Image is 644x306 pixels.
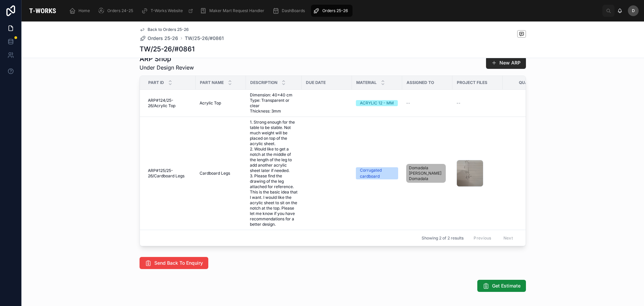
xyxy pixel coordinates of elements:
span: Quantity [519,80,540,85]
a: TW/25-26/#0861 [185,35,224,42]
span: Orders 25-26 [322,8,348,13]
button: Get Estimate [477,280,526,292]
h1: ARP Shop [140,54,194,63]
span: -- [406,100,410,106]
span: Get Estimate [492,282,521,289]
span: ARP#124/25-26/Acrylic Top [148,98,192,108]
h1: TW/25-26/#0861 [140,44,195,54]
span: Dimension: 40x40 cm Type: Transparent or clear Thickness: 3mm [250,92,298,114]
span: 4 [507,171,549,176]
span: Due Date [306,80,326,85]
span: Showing 2 of 2 results [422,235,464,241]
span: DashBoards [282,8,305,13]
a: Back to Orders 25-26 [140,27,189,32]
a: DashBoards [270,5,310,17]
span: -- [457,100,461,106]
img: App logo [27,5,58,16]
a: Home [67,5,95,17]
span: Project Files [457,80,487,85]
a: T-Works Website [139,5,197,17]
button: New ARP [486,57,526,69]
span: Assigned To [407,80,434,85]
span: Maker Mart Request Handler [209,8,264,13]
span: 1. Strong enough for the table to be stable. Not much weight will be placed on top of the acrylic... [250,120,298,227]
a: Orders 25-26 [311,5,353,17]
a: Maker Mart Request Handler [198,5,269,17]
span: Material [356,80,377,85]
span: Cardboard Legs [200,171,230,176]
span: Under Design Review [140,63,194,72]
span: T-Works Website [151,8,183,13]
div: Corrugated cardboard [360,167,394,179]
span: Part Name [200,80,224,85]
span: ARP#125/25-26/Cardboard Legs [148,168,192,179]
a: Orders 25-26 [140,35,178,42]
span: Domadala [PERSON_NAME] Domadala [409,165,443,181]
span: Send Back To Enquiry [154,260,203,266]
span: Part ID [148,80,164,85]
button: Send Back To Enquiry [140,257,208,269]
span: Acrylic Top [200,100,221,106]
span: Description [250,80,277,85]
div: ACRYLIC 12 - MM [360,100,394,106]
div: scrollable content [64,3,602,18]
span: Orders 25-26 [148,35,178,42]
a: Orders 24-25 [96,5,138,17]
span: D [632,8,635,13]
a: Domadala [PERSON_NAME] Domadala [406,164,446,183]
span: Orders 24-25 [107,8,133,13]
span: Back to Orders 25-26 [148,27,189,32]
span: Home [78,8,90,13]
span: 1 [507,100,549,106]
